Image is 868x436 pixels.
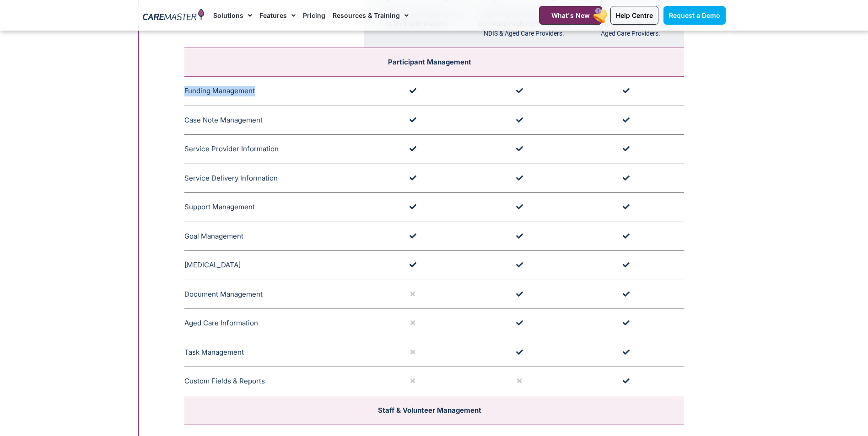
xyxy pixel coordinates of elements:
span: Help Centre [616,11,653,19]
td: Support Management [184,193,364,222]
td: Custom Fields & Reports [184,367,364,396]
span: Staff & Volunteer Management [378,406,481,415]
td: Goal Management [184,222,364,251]
td: [MEDICAL_DATA] [184,251,364,280]
td: Document Management [184,280,364,309]
span: Request a Demo [669,11,720,19]
td: Case Note Management [184,106,364,135]
span: Participant Management [388,58,471,66]
td: Service Delivery Information [184,164,364,193]
a: What's New [539,6,602,25]
a: Help Centre [610,6,658,25]
td: Funding Management [184,77,364,106]
td: Aged Care Information [184,309,364,338]
span: What's New [551,11,590,19]
a: Request a Demo [663,6,726,25]
td: Task Management [184,338,364,367]
img: CareMaster Logo [143,9,205,22]
td: Service Provider Information [184,135,364,164]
